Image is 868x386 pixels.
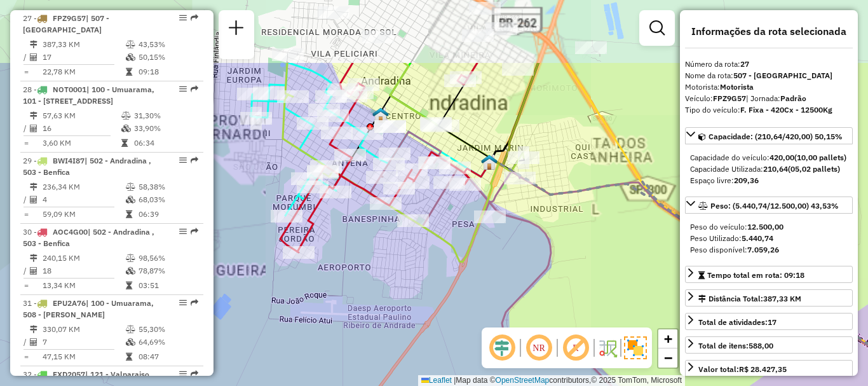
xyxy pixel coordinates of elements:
[747,222,783,231] strong: 12.500,00
[191,156,198,164] em: Rota exportada
[23,336,29,348] td: /
[644,15,670,41] a: Exibir filtros
[454,376,456,385] span: |
[23,208,29,221] td: =
[502,63,534,76] div: Atividade não roteirizada - EUNICE TEIXEIRA DA S
[23,156,151,177] span: 29 -
[42,122,121,135] td: 16
[42,323,125,336] td: 330,07 KM
[780,93,806,103] strong: Padrão
[133,137,198,149] td: 06:34
[191,85,198,93] em: Rota exportada
[138,181,198,193] td: 58,38%
[23,369,149,379] span: 32 -
[734,176,759,185] strong: 209,36
[42,51,125,64] td: 17
[740,105,832,114] strong: F. Fixa - 420Cx - 12500Kg
[698,317,776,327] span: Total de atividades:
[768,317,776,327] strong: 17
[85,369,149,379] span: | 121 - Valparaiso
[30,326,37,333] i: Distância Total
[179,228,187,235] em: Opções
[138,208,198,221] td: 06:39
[121,139,128,147] i: Tempo total em rota
[739,364,787,374] strong: R$ 28.427,35
[133,122,198,135] td: 33,90%
[138,51,198,64] td: 50,15%
[138,65,198,78] td: 09:18
[788,164,840,174] strong: (05,02 pallets)
[126,196,135,203] i: % de utilização da cubagem
[664,331,672,347] span: +
[747,245,779,254] strong: 7.059,26
[690,244,848,256] div: Peso disponível:
[53,13,86,23] span: FPZ9G57
[713,93,746,103] strong: FPZ9G57
[740,59,749,69] strong: 27
[126,353,132,361] i: Tempo total em rota
[658,348,677,368] a: Zoom out
[742,233,773,243] strong: 5.440,74
[53,298,86,308] span: EPU2A76
[685,104,853,116] div: Tipo do veículo:
[42,109,121,122] td: 57,63 KM
[42,38,125,51] td: 387,33 KM
[685,336,853,354] a: Total de itens:588,00
[664,350,672,366] span: −
[685,216,853,261] div: Peso: (5.440,74/12.500,00) 43,53%
[23,193,29,206] td: /
[138,336,198,348] td: 64,69%
[23,13,109,34] span: 27 -
[685,59,853,70] div: Número da rota:
[685,196,853,214] a: Peso: (5.440,74/12.500,00) 43,53%
[746,93,806,103] span: | Jornada:
[685,93,853,104] div: Veículo:
[685,25,853,38] h4: Informações da rota selecionada
[42,65,125,78] td: 22,78 KM
[42,252,125,265] td: 240,15 KM
[121,112,131,120] i: % de utilização do peso
[126,210,132,218] i: Tempo total em rota
[336,90,367,102] div: Atividade não roteirizada - ADEMILSON BARREIRA D
[685,266,853,283] a: Tempo total em rota: 09:18
[53,156,85,165] span: BWI4I87
[42,208,125,221] td: 59,09 KM
[42,193,125,206] td: 4
[179,156,187,164] em: Opções
[597,338,618,358] img: Fluxo de ruas
[126,338,135,346] i: % de utilização da cubagem
[690,163,848,175] div: Capacidade Utilizada:
[138,38,198,51] td: 43,53%
[23,227,154,248] span: 30 -
[770,153,794,162] strong: 420,00
[658,329,677,348] a: Zoom in
[23,85,154,106] span: 28 -
[138,323,198,336] td: 55,30%
[690,152,848,163] div: Capacidade do veículo:
[126,326,135,333] i: % de utilização do peso
[179,14,187,22] em: Opções
[685,81,853,93] div: Motorista:
[749,341,773,350] strong: 588,00
[481,154,498,170] img: PA - Andradina
[224,15,249,44] a: Nova sessão e pesquisa
[372,107,389,123] img: ANDRADINA
[763,164,788,174] strong: 210,64
[42,137,121,149] td: 3,60 KM
[374,120,406,133] div: Atividade não roteirizada - PEDRO HENRIQUE GUEDE
[179,299,187,307] em: Opções
[53,85,86,94] span: NOT0001
[418,375,685,386] div: Map data © contributors,© 2025 TomTom, Microsoft
[138,350,198,363] td: 08:47
[720,82,754,92] strong: Motorista
[23,51,29,64] td: /
[42,279,125,292] td: 13,34 KM
[126,282,132,289] i: Tempo total em rota
[690,233,848,244] div: Peso Utilizado:
[685,313,853,330] a: Total de atividades:17
[138,279,198,292] td: 03:51
[524,333,554,363] span: Ocultar NR
[30,41,37,48] i: Distância Total
[138,252,198,265] td: 98,56%
[30,183,37,191] i: Distância Total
